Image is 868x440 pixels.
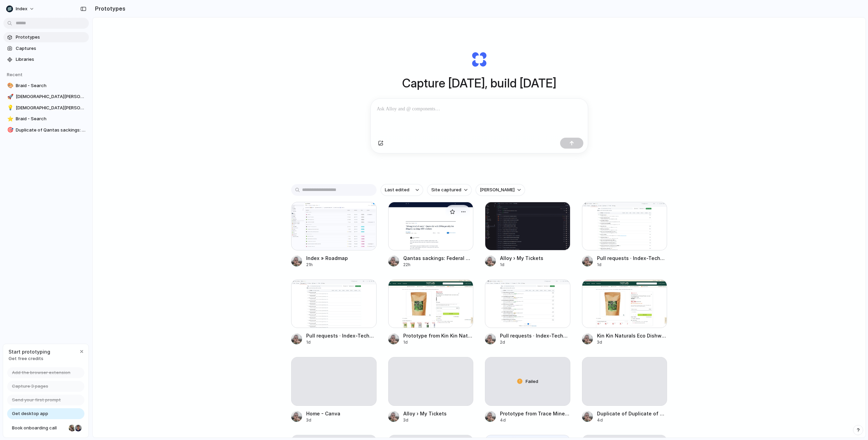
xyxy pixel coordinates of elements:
[12,369,70,376] span: Add the browser extension
[597,417,667,423] div: 4d
[16,115,86,122] span: Braid - Search
[485,357,570,423] a: FailedPrototype from Trace Minerals Drops Glass - Trace Minerals4d
[500,417,570,423] div: 4d
[16,45,86,52] span: Captures
[485,202,570,268] a: Alloy › My TicketsAlloy › My Tickets1d
[16,127,86,134] span: Duplicate of Qantas sackings: Federal Court hits airline with $90m penalty for 1800 illegal sacki...
[476,184,525,196] button: [PERSON_NAME]
[597,339,667,345] div: 3d
[3,3,38,14] button: Index
[597,255,667,262] div: Pull requests · Index-Technologies/index
[500,332,570,339] div: Pull requests · Index-Technologies/index
[582,279,667,345] a: Kin Kin Naturals Eco Dishwash Powder Lime and Lemon Myrtle 2.5kg | HealthylifeKin Kin Naturals Ec...
[388,279,474,345] a: Prototype from Kin Kin Naturals Eco Dishwash Powder Lime and Lemon Myrtle 2.5kg | HealthylifeProt...
[500,339,570,345] div: 2d
[7,423,84,434] a: Book onboarding call
[597,410,667,417] div: Duplicate of Duplicate of Duplicate of Duplicate of [PERSON_NAME]
[12,425,66,431] span: Book onboarding call
[6,93,13,100] button: 🚀
[3,32,89,42] a: Prototypes
[306,262,348,268] div: 21h
[6,82,13,89] button: 🎨
[7,72,23,77] span: Recent
[16,5,27,12] span: Index
[403,339,474,345] div: 1d
[431,187,461,193] span: Site captured
[3,103,89,113] a: 💡[DEMOGRAPHIC_DATA][PERSON_NAME]
[3,92,89,102] a: 🚀[DEMOGRAPHIC_DATA][PERSON_NAME]
[16,93,86,100] span: [DEMOGRAPHIC_DATA][PERSON_NAME]
[12,397,61,403] span: Send your first prompt
[291,279,377,345] a: Pull requests · Index-Technologies/indexPull requests · Index-Technologies/index1d
[402,74,556,92] h1: Capture [DATE], build [DATE]
[16,82,86,89] span: Braid - Search
[597,332,667,339] div: Kin Kin Naturals Eco Dishwash Powder Lime and [PERSON_NAME] 2.5kg | Healthylife
[16,56,86,63] span: Libraries
[6,127,13,134] button: 🎯
[7,104,12,112] div: 💡
[7,93,12,101] div: 🚀
[388,357,474,423] a: Alloy › My TicketsAlloy › My Tickets3d
[388,202,474,268] a: Qantas sackings: Federal Court hits airline with $90m penalty for 1800 illegal sackings in 2020Qa...
[500,262,543,268] div: 1d
[68,424,76,432] div: Nicole Kubica
[9,348,50,355] span: Start prototyping
[403,262,474,268] div: 22h
[306,332,377,339] div: Pull requests · Index-Technologies/index
[6,105,13,111] button: 💡
[597,262,667,268] div: 1d
[582,357,667,423] a: Duplicate of Duplicate of Duplicate of Duplicate of Christian IaculloDuplicate of Duplicate of Du...
[500,410,570,417] div: Prototype from Trace Minerals Drops Glass - Trace Minerals
[403,332,474,339] div: Prototype from Kin Kin Naturals Eco Dishwash Powder Lime and [PERSON_NAME] 2.5kg | Healthylife
[12,410,48,417] span: Get desktop app
[403,417,447,423] div: 3d
[500,255,543,262] div: Alloy › My Tickets
[3,125,89,135] a: 🎯Duplicate of Qantas sackings: Federal Court hits airline with $90m penalty for 1800 illegal sack...
[3,81,89,91] a: 🎨Braid - Search
[7,82,12,90] div: 🎨
[3,114,89,124] a: ⭐Braid - Search
[7,115,12,123] div: ⭐
[291,202,377,268] a: Index » RoadmapIndex » Roadmap21h
[3,54,89,65] a: Libraries
[485,279,570,345] a: Pull requests · Index-Technologies/indexPull requests · Index-Technologies/index2d
[12,383,48,390] span: Capture 3 pages
[385,187,409,193] span: Last edited
[291,357,377,423] a: Home - CanvaHome - Canva3d
[427,184,472,196] button: Site captured
[526,378,538,385] span: Failed
[480,187,515,193] span: [PERSON_NAME]
[92,4,125,13] h2: Prototypes
[16,105,86,111] span: [DEMOGRAPHIC_DATA][PERSON_NAME]
[582,202,667,268] a: Pull requests · Index-Technologies/indexPull requests · Index-Technologies/index1d
[306,339,377,345] div: 1d
[381,184,423,196] button: Last edited
[306,417,340,423] div: 3d
[16,34,86,41] span: Prototypes
[306,255,348,262] div: Index » Roadmap
[7,126,12,134] div: 🎯
[403,255,474,262] div: Qantas sackings: Federal Court hits airline with $90m penalty for 1800 illegal sackings in [DATE]
[403,410,447,417] div: Alloy › My Tickets
[306,410,340,417] div: Home - Canva
[3,43,89,54] a: Captures
[9,355,50,362] span: Get free credits
[74,424,82,432] div: Christian Iacullo
[7,408,84,419] a: Get desktop app
[6,115,13,122] button: ⭐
